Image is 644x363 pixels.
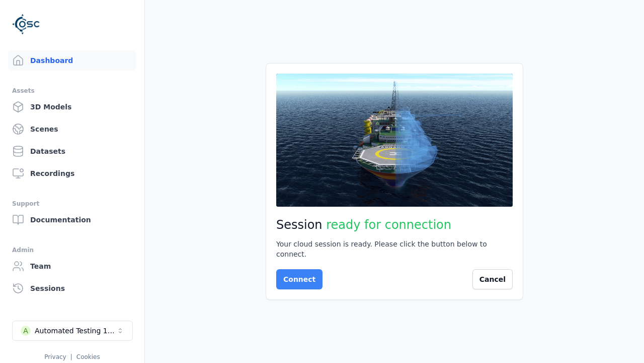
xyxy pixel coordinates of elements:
[12,198,132,210] div: Support
[276,217,513,233] h2: Session
[472,269,513,289] button: Cancel
[8,210,136,230] a: Documentation
[21,326,31,336] div: A
[8,163,136,184] a: Recordings
[12,10,40,38] img: Logo
[35,326,116,336] div: Automated Testing 1 - Playwright
[326,218,451,232] span: ready for connection
[8,278,136,298] a: Sessions
[276,239,513,259] div: Your cloud session is ready. Please click the button below to connect.
[8,50,136,71] a: Dashboard
[12,85,132,97] div: Assets
[8,141,136,161] a: Datasets
[44,353,66,360] a: Privacy
[12,321,133,341] button: Select a workspace
[276,269,323,289] button: Connect
[12,244,132,256] div: Admin
[8,256,136,276] a: Team
[70,353,72,360] span: |
[8,119,136,139] a: Scenes
[8,97,136,117] a: 3D Models
[76,353,100,360] a: Cookies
